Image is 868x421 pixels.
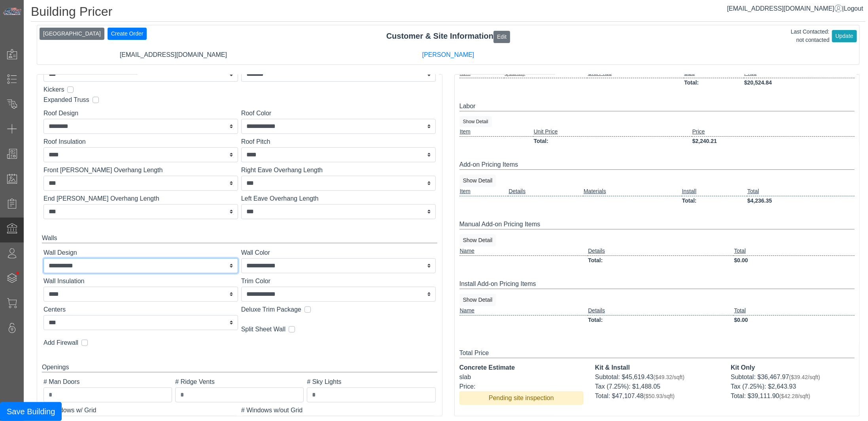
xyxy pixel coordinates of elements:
[731,363,855,372] div: Kit Only
[583,187,682,196] td: Materials
[37,30,859,43] div: Customer & Site Information
[241,248,436,257] label: Wall Color
[43,194,238,203] label: End [PERSON_NAME] Overhang Length
[460,279,855,289] div: Install Add-on Pricing Items
[779,393,811,399] span: ($42.28/sqft)
[747,187,855,196] td: Total
[43,95,89,105] label: Expanded Truss
[108,28,147,40] button: Create Order
[734,246,855,256] td: Total
[40,28,104,40] button: [GEOGRAPHIC_DATA]
[727,5,842,12] a: [EMAIL_ADDRESS][DOMAIN_NAME]
[734,256,855,265] td: $0.00
[241,325,286,334] label: Split Sheet Wall
[744,78,855,87] td: $20,524.84
[460,234,496,246] button: Show Detail
[36,50,311,60] div: [EMAIL_ADDRESS][DOMAIN_NAME]
[43,137,238,147] label: Roof Insulation
[241,276,436,286] label: Trim Color
[175,377,304,387] label: # Ridge Vents
[460,127,533,137] td: Item
[43,85,64,94] label: Kickers
[460,382,583,391] div: Price:
[241,194,436,203] label: Left Eave Overhang Length
[682,196,747,205] td: Total:
[595,382,719,391] div: Tax (7.25%): $1,488.05
[734,315,855,325] td: $0.00
[789,374,821,380] span: ($39.42/sqft)
[241,109,436,118] label: Roof Color
[533,136,692,146] td: Total:
[533,127,692,137] td: Unit Price
[727,4,863,13] div: |
[8,260,28,286] span: •
[43,165,238,175] label: Front [PERSON_NAME] Overhang Length
[684,78,744,87] td: Total:
[31,4,866,22] h1: Building Pricer
[43,248,238,257] label: Wall Design
[588,315,734,325] td: Total:
[43,305,238,314] label: Centers
[460,101,855,111] div: Labor
[832,30,857,42] button: Update
[460,372,583,382] div: slab
[43,406,238,415] label: # Windows w/ Grid
[241,165,436,175] label: Right Eave Overhang Length
[731,382,855,391] div: Tax (7.25%): $2,643.93
[460,116,492,127] button: Show Detail
[595,372,719,382] div: Subtotal: $45,619.43
[692,127,855,137] td: Price
[682,187,747,196] td: Install
[460,187,509,196] td: Item
[731,391,855,401] div: Total: $39,111.90
[460,391,583,405] div: Pending site inspection
[595,363,719,372] div: Kit & Install
[460,306,588,316] td: Name
[43,109,238,118] label: Roof Design
[460,246,588,256] td: Name
[791,28,830,44] div: Last Contacted: not contacted
[241,305,301,314] label: Deluxe Trim Package
[43,276,238,286] label: Wall Insulation
[508,187,583,196] td: Details
[307,377,435,387] label: # Sky Lights
[241,137,436,147] label: Roof Pitch
[43,377,172,387] label: # Man Doors
[731,372,855,382] div: Subtotal: $36,467.97
[42,233,437,243] div: Walls
[460,294,496,306] button: Show Detail
[595,391,719,401] div: Total: $47,107.48
[42,363,437,372] div: Openings
[643,393,675,399] span: ($50.93/sqft)
[460,175,496,187] button: Show Detail
[747,196,855,205] td: $4,236.35
[460,160,855,170] div: Add-on Pricing Items
[422,51,475,58] a: [PERSON_NAME]
[734,306,855,316] td: Total
[43,338,78,348] label: Add Firewall
[692,136,855,146] td: $2,240.21
[2,7,22,16] img: Metals Direct Inc Logo
[588,306,734,316] td: Details
[460,220,855,229] div: Manual Add-on Pricing Items
[494,31,510,43] button: Edit
[588,256,734,265] td: Total:
[588,246,734,256] td: Details
[241,406,436,415] label: # Windows w/out Grid
[460,363,583,372] div: Concrete Estimate
[653,374,685,380] span: ($49.32/sqft)
[460,348,855,358] div: Total Price
[844,5,863,12] span: Logout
